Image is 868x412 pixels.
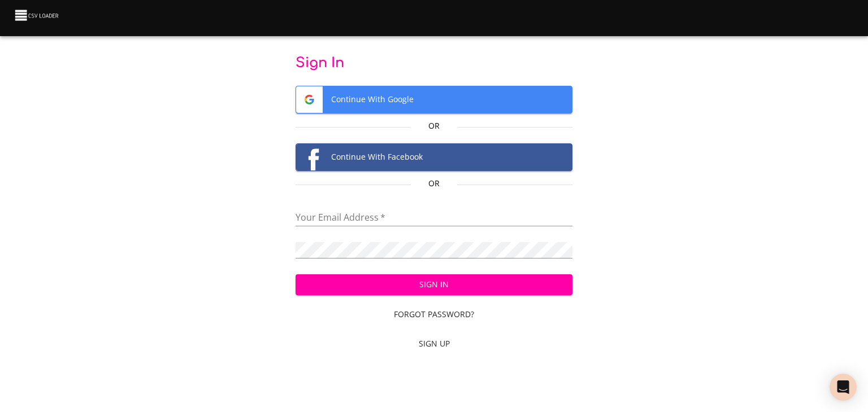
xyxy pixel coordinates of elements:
[296,304,573,325] a: Forgot Password?
[296,144,323,170] img: Facebook logo
[296,54,573,72] p: Sign In
[305,278,564,292] span: Sign In
[411,120,457,132] p: Or
[296,274,573,295] button: Sign In
[296,143,573,171] button: Facebook logoContinue With Facebook
[411,178,457,189] p: Or
[300,308,568,322] span: Forgot Password?
[300,337,568,351] span: Sign Up
[296,86,573,113] button: Google logoContinue With Google
[296,144,572,170] span: Continue With Facebook
[14,7,61,23] img: CSV Loader
[296,334,573,354] a: Sign Up
[830,374,857,401] div: Open Intercom Messenger
[296,86,323,113] img: Google logo
[296,86,572,113] span: Continue With Google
